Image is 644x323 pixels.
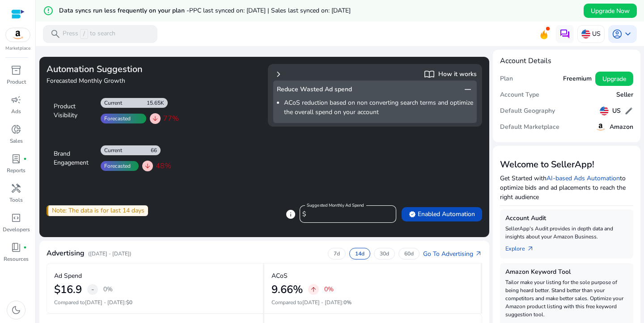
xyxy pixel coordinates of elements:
button: verifiedEnabled Automation [402,207,482,221]
div: Product Visibility [54,102,95,120]
div: Forecasted [101,115,131,122]
span: code_blocks [11,212,21,223]
mat-label: Suggested Monthly Ad Spend [307,202,364,208]
p: Compared to : [54,298,256,306]
p: SellerApp's Audit provides in depth data and insights about your Amazon Business. [505,225,628,241]
span: inventory_2 [11,65,21,76]
span: import_contacts [424,69,435,80]
div: Note: The data is for last 14 days [47,205,148,216]
p: ([DATE] - [DATE]) [88,250,131,258]
p: Press to search [63,29,115,39]
div: Current [101,147,122,154]
span: [DATE] - [DATE] [302,299,342,306]
h5: Reduce Wasted Ad spend [277,86,352,93]
h5: Seller [616,91,633,99]
span: arrow_outward [527,245,534,252]
span: Upgrade Now [591,6,630,16]
h2: $16.9 [54,283,82,296]
p: Compared to : [271,298,474,306]
p: ACoS [271,271,288,280]
span: PPC last synced on: [DATE] | Sales last synced on: [DATE] [189,6,351,15]
img: us.svg [600,106,609,115]
span: / [80,29,88,39]
img: amazon.svg [595,122,606,132]
span: $0 [126,299,132,306]
p: Ads [11,107,21,115]
h3: Welcome to SellerApp! [500,159,633,170]
span: chevron_right [273,69,284,80]
p: Sales [10,137,23,145]
p: 30d [380,250,389,257]
span: account_circle [612,29,623,39]
p: Get Started with to optimize bids and ad placements to reach the right audience [500,174,633,202]
p: Developers [3,225,30,234]
p: Tools [9,196,23,204]
div: 66 [151,147,161,154]
span: remove [462,84,473,95]
a: Go To Advertisingarrow_outward [423,249,482,259]
h5: Default Marketplace [500,123,559,131]
span: - [91,284,94,295]
span: arrow_upward [310,286,317,293]
div: Forecasted [101,162,131,170]
h2: 9.66% [271,283,303,296]
span: verified [409,211,416,218]
p: 7d [334,250,340,257]
button: Upgrade [595,72,633,86]
h5: Account Audit [505,215,628,222]
h5: Data syncs run less frequently on your plan - [59,7,351,15]
p: Ad Spend [54,271,82,280]
h5: US [612,107,621,115]
h5: Plan [500,75,513,83]
h5: Freemium [563,75,592,83]
h5: Default Geography [500,107,555,115]
div: Current [101,99,122,106]
span: arrow_outward [475,250,482,257]
h5: Account Type [500,91,539,99]
span: 0% [343,299,352,306]
span: Upgrade [602,74,626,84]
span: fiber_manual_record [23,157,27,161]
p: 0% [324,286,334,293]
h4: Advertising [47,249,85,258]
img: us.svg [581,30,590,38]
li: ACoS reduction based on non converting search terms and optimize the overall spend on your account [284,98,473,117]
span: lab_profile [11,153,21,164]
span: campaign [11,94,21,105]
span: [DATE] - [DATE] [85,299,125,306]
a: AI-based Ads Automation [547,174,620,183]
button: Upgrade Now [584,4,637,18]
img: amazon.svg [6,28,30,42]
p: Product [7,78,26,86]
span: dark_mode [11,305,21,315]
p: Reports [7,166,25,174]
a: Explorearrow_outward [505,241,541,253]
span: donut_small [11,124,21,135]
h4: Account Details [500,57,633,65]
span: search [50,29,61,39]
span: edit [624,106,633,115]
div: 15.65K [147,99,168,106]
span: Enabled Automation [409,209,475,219]
p: Resources [4,255,29,263]
span: 48% [156,161,171,171]
h3: Automation Suggestion [47,64,261,75]
span: $ [302,210,306,218]
div: Brand Engagement [54,149,95,167]
p: Tailor make your listing for the sole purpose of being heard better. Stand better than your compe... [505,278,628,319]
p: 0% [103,286,113,293]
span: book_4 [11,242,21,253]
h4: Forecasted Monthly Growth [47,76,261,85]
p: US [592,26,601,42]
p: 14d [355,250,364,257]
span: keyboard_arrow_down [623,29,633,39]
span: info [285,209,296,220]
span: handyman [11,183,21,194]
h5: How it works [438,71,477,78]
span: arrow_downward [144,162,151,170]
p: 60d [404,250,414,257]
mat-icon: error_outline [43,5,54,16]
span: 77% [163,113,179,124]
span: arrow_downward [152,115,159,122]
h5: Amazon [610,123,633,131]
